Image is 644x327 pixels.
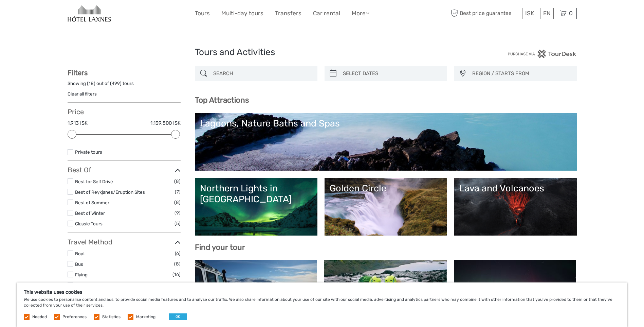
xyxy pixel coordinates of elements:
[75,179,113,184] a: Best for Self Drive
[75,251,85,256] a: Boat
[195,96,249,105] b: Top Attractions
[195,47,449,58] h1: Tours and Activities
[75,272,88,277] a: Flying
[169,313,187,320] button: OK
[150,120,181,127] label: 1.139.500 ISK
[540,8,554,19] div: EN
[174,220,181,227] span: (5)
[210,68,314,80] input: SEARCH
[62,314,87,320] label: Preferences
[32,314,47,320] label: Needed
[172,271,181,278] span: (16)
[200,118,572,166] a: Lagoons, Nature Baths and Spas
[352,8,369,18] a: More
[75,210,105,216] a: Best of Winter
[525,10,534,17] span: ISK
[68,120,88,127] label: 1.913 ISK
[68,166,181,174] h3: Best Of
[169,281,181,289] span: (189)
[174,177,181,185] span: (8)
[330,183,442,194] div: Golden Circle
[175,249,181,257] span: (6)
[275,8,301,18] a: Transfers
[174,260,181,268] span: (8)
[340,68,444,80] input: SELECT DATES
[136,314,155,320] label: Marketing
[200,118,572,129] div: Lagoons, Nature Baths and Spas
[568,10,574,17] span: 0
[175,188,181,196] span: (7)
[330,183,442,230] a: Golden Circle
[75,221,103,226] a: Classic Tours
[195,8,210,18] a: Tours
[508,50,576,58] img: PurchaseViaTourDesk.png
[469,68,573,79] button: REGION / STARTS FROM
[221,8,263,18] a: Multi-day tours
[24,289,620,295] h5: This website uses cookies
[68,80,181,91] div: Showing ( ) out of ( ) tours
[459,183,572,194] div: Lava and Volcanoes
[449,8,520,19] span: Best price guarantee
[174,209,181,217] span: (9)
[75,189,145,195] a: Best of Reykjanes/Eruption Sites
[313,8,340,18] a: Car rental
[75,261,83,267] a: Bus
[17,282,627,327] div: We use cookies to personalise content and ads, to provide social media features and to analyse ou...
[68,69,88,77] strong: Filters
[195,243,245,252] b: Find your tour
[68,238,181,246] h3: Travel Method
[75,149,102,155] a: Private tours
[102,314,121,320] label: Statistics
[112,80,120,87] label: 499
[68,91,97,97] a: Clear all filters
[200,183,312,230] a: Northern Lights in [GEOGRAPHIC_DATA]
[459,183,572,230] a: Lava and Volcanoes
[200,183,312,205] div: Northern Lights in [GEOGRAPHIC_DATA]
[75,200,109,205] a: Best of Summer
[68,108,181,116] h3: Price
[89,80,94,87] label: 18
[68,5,111,22] img: 654-caa16477-354d-4e52-8030-f64145add61e_logo_small.jpg
[174,199,181,206] span: (8)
